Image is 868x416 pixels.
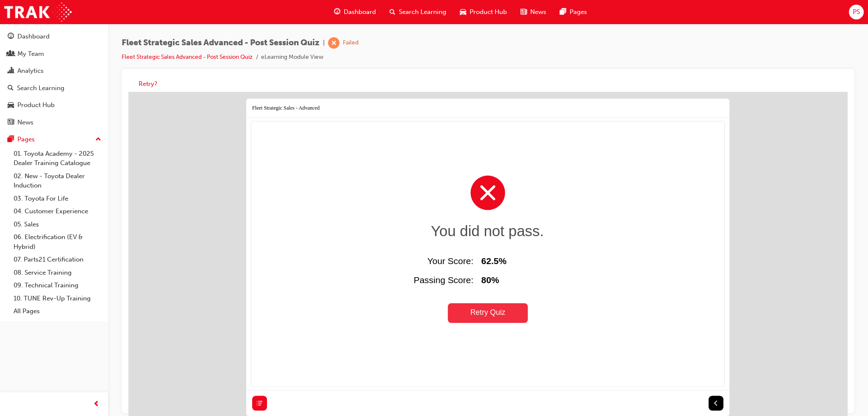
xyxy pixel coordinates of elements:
[8,119,14,127] span: news-icon
[383,3,453,21] a: search-iconSearch Learning
[327,3,383,21] a: guage-iconDashboard
[8,67,14,75] span: chart-icon
[853,7,860,17] span: PS
[17,32,50,41] div: Dashboard
[3,80,105,96] a: Search Learning
[17,100,55,110] div: Product Hub
[553,3,594,21] a: pages-iconPages
[10,205,105,218] a: 04. Customer Experience
[17,118,33,127] div: News
[3,29,105,44] a: Dashboard
[8,85,14,92] span: search-icon
[8,136,14,143] span: pages-icon
[122,38,320,48] span: Fleet Strategic Sales Advanced - Post Session Quiz
[530,7,546,17] span: News
[139,79,157,89] button: Retry?
[17,49,44,59] div: My Team
[10,170,105,192] a: 02. New - Toyota Dealer Induction
[4,3,72,22] img: Trak
[849,5,864,19] button: PS
[10,192,105,205] a: 03. Toyota For Life
[285,183,345,193] span: Passing Score:
[323,38,325,48] span: |
[17,135,35,144] div: Pages
[17,83,64,93] div: Search Learning
[8,102,14,109] span: car-icon
[10,147,105,170] a: 01. Toyota Academy - 2025 Dealer Training Catalogue
[453,3,514,21] a: car-iconProduct Hub
[8,33,14,41] span: guage-icon
[124,13,191,20] div: Fleet Strategic Sales - Advanced
[302,131,415,147] span: You did not pass.
[353,183,370,193] span: 80%
[3,27,105,132] button: DashboardMy TeamAnalyticsSearch LearningProduct HubNews
[10,305,105,318] a: All Pages
[10,253,105,266] a: 07. Parts21 Certification
[10,292,105,305] a: 10. TUNE Rev-Up Training
[514,3,553,21] a: news-iconNews
[343,39,359,47] div: Failed
[122,53,253,61] a: Fleet Strategic Sales Advanced - Post Session Quiz
[17,66,44,76] div: Analytics
[328,37,339,49] span: learningRecordVerb_FAIL-icon
[520,7,527,17] span: news-icon
[93,399,100,410] span: prev-icon
[344,7,376,17] span: Dashboard
[399,7,446,17] span: Search Learning
[10,218,105,231] a: 05. Sales
[3,132,105,147] button: Pages
[353,165,378,174] span: 62.5%
[3,115,105,130] a: News
[10,279,105,292] a: 09. Technical Training
[3,97,105,113] a: Product Hub
[560,7,566,17] span: pages-icon
[460,7,466,17] span: car-icon
[299,165,345,174] span: Your Score:
[10,266,105,279] a: 08. Service Training
[3,46,105,62] a: My Team
[8,50,14,58] span: people-icon
[261,52,323,62] li: eLearning Module View
[570,7,587,17] span: Pages
[10,231,105,253] a: 06. Electrification (EV & Hybrid)
[470,7,507,17] span: Product Hub
[95,134,101,145] span: up-icon
[334,7,340,17] span: guage-icon
[389,7,395,17] span: search-icon
[3,63,105,79] a: Analytics
[342,216,377,224] span: Retry Quiz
